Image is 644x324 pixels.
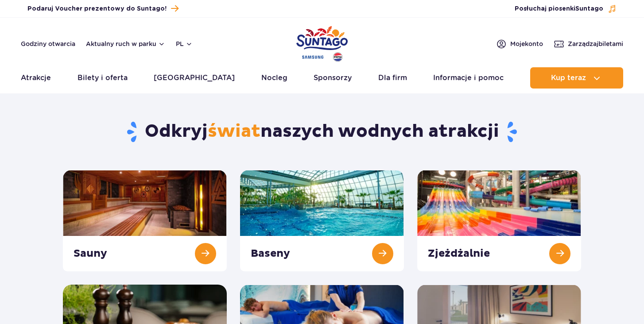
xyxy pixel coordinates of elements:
[551,74,586,82] span: Kup teraz
[21,67,51,89] a: Atrakcje
[86,40,165,47] button: Aktualny ruch w parku
[78,67,128,89] a: Bilety i oferta
[314,67,352,89] a: Sponsorzy
[27,3,178,15] a: Podaruj Voucher prezentowy do Suntago!
[154,67,235,89] a: [GEOGRAPHIC_DATA]
[63,120,582,143] h1: Odkryj naszych wodnych atrakcji
[554,39,623,49] a: Zarządzajbiletami
[296,22,348,63] a: Park of Poland
[208,120,260,143] span: świat
[176,39,193,48] button: pl
[27,4,167,13] span: Podaruj Voucher prezentowy do Suntago!
[530,67,623,89] button: Kup teraz
[433,67,504,89] a: Informacje i pomoc
[575,6,603,12] span: Suntago
[515,4,603,13] span: Posłuchaj piosenki
[261,67,287,89] a: Nocleg
[510,39,543,48] span: Moje konto
[21,39,75,48] a: Godziny otwarcia
[568,39,623,48] span: Zarządzaj biletami
[378,67,407,89] a: Dla firm
[496,39,543,49] a: Mojekonto
[515,4,617,13] button: Posłuchaj piosenkiSuntago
